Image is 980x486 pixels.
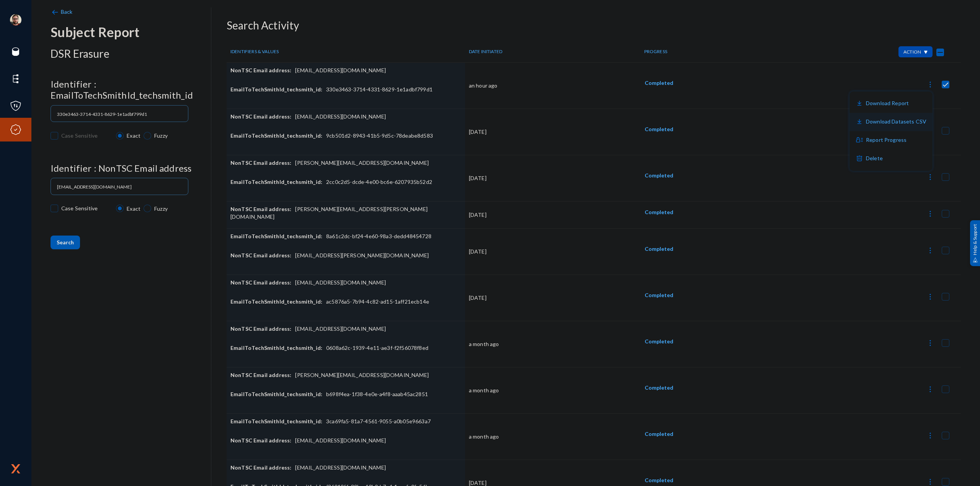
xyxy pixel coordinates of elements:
[856,100,863,107] img: icon-download.svg
[849,131,933,150] button: Report Progress
[856,155,863,162] img: icon-delete.svg
[856,118,863,125] img: icon-download.svg
[849,150,933,168] button: Delete
[849,113,933,131] button: Download Datasets CSV
[856,137,863,143] img: icon-subject-data.svg
[849,94,933,113] button: Download Report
